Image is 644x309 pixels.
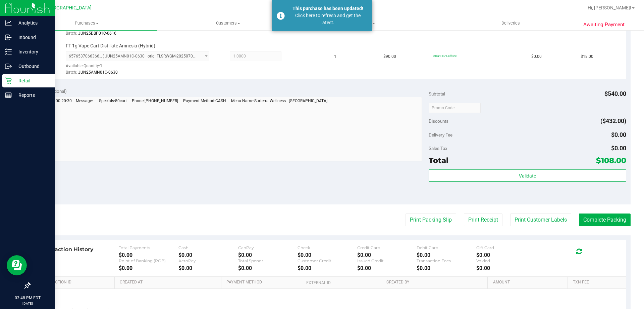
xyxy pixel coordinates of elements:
[40,280,112,285] a: Transaction ID
[476,265,536,271] div: $0.00
[7,255,27,275] iframe: Resource center
[178,245,238,250] div: Cash
[12,91,52,99] p: Reports
[298,245,357,250] div: Check
[5,63,12,70] inline-svg: Outbound
[120,280,218,285] a: Created At
[119,265,178,271] div: $0.00
[357,265,417,271] div: $0.00
[12,48,52,56] p: Inventory
[531,53,542,60] span: $0.00
[573,280,618,285] a: Txn Fee
[417,245,476,250] div: Debit Card
[429,103,481,113] input: Promo Code
[46,5,92,11] span: [GEOGRAPHIC_DATA]
[579,214,631,226] button: Complete Packing
[238,265,298,271] div: $0.00
[119,252,178,258] div: $0.00
[298,258,357,263] div: Customer Credit
[12,19,52,27] p: Analytics
[417,252,476,258] div: $0.00
[611,131,626,138] span: $0.00
[5,77,12,84] inline-svg: Retail
[406,214,456,226] button: Print Packing Slip
[429,132,452,138] span: Delivery Fee
[12,62,52,70] p: Outbound
[383,53,396,60] span: $90.00
[238,252,298,258] div: $0.00
[476,252,536,258] div: $0.00
[417,265,476,271] div: $0.00
[611,145,626,152] span: $0.00
[492,20,529,26] span: Deliveries
[417,258,476,263] div: Transaction Fees
[357,245,417,250] div: Credit Card
[119,245,178,250] div: Total Payments
[429,146,447,151] span: Sales Tax
[5,20,12,26] inline-svg: Analytics
[78,31,116,36] span: JUN25DBP01C-0616
[16,16,157,30] a: Purchases
[357,252,417,258] div: $0.00
[429,115,448,127] span: Discounts
[476,258,536,263] div: Voided
[66,43,155,49] span: FT 1g Vape Cart Distillate Amnesia (Hybrid)
[238,245,298,250] div: CanPay
[386,280,485,285] a: Created By
[3,295,52,301] p: 03:48 PM EDT
[158,20,298,26] span: Customers
[510,214,571,226] button: Print Customer Labels
[178,258,238,263] div: AeroPay
[12,33,52,41] p: Inbound
[334,53,336,60] span: 1
[519,173,536,179] span: Validate
[596,156,626,165] span: $108.00
[119,258,178,263] div: Point of Banking (POB)
[604,90,626,97] span: $540.00
[12,77,52,85] p: Retail
[5,34,12,41] inline-svg: Inbound
[178,252,238,258] div: $0.00
[238,258,298,263] div: Total Spendr
[581,53,593,60] span: $18.00
[588,5,631,10] span: Hi, [PERSON_NAME]!
[5,92,12,99] inline-svg: Reports
[583,21,625,29] span: Awaiting Payment
[433,54,457,57] span: 80cart: 80% off line
[429,91,445,96] span: Subtotal
[357,258,417,263] div: Issued Credit
[78,70,118,75] span: JUN25AMN01C-0630
[288,5,367,12] div: This purchase has been updated!
[429,169,626,182] button: Validate
[3,301,52,306] p: [DATE]
[464,214,502,226] button: Print Receipt
[16,20,157,26] span: Purchases
[301,277,381,289] th: External ID
[226,280,299,285] a: Payment Method
[440,16,581,30] a: Deliveries
[66,61,217,74] div: Available Quantity:
[298,252,357,258] div: $0.00
[429,156,448,165] span: Total
[178,265,238,271] div: $0.00
[298,265,357,271] div: $0.00
[476,245,536,250] div: Gift Card
[600,117,626,124] span: ($432.00)
[493,280,565,285] a: Amount
[157,16,299,30] a: Customers
[100,64,102,68] span: 1
[66,70,77,75] span: Batch:
[288,12,367,26] div: Click here to refresh and get the latest.
[5,48,12,55] inline-svg: Inventory
[66,31,77,36] span: Batch:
